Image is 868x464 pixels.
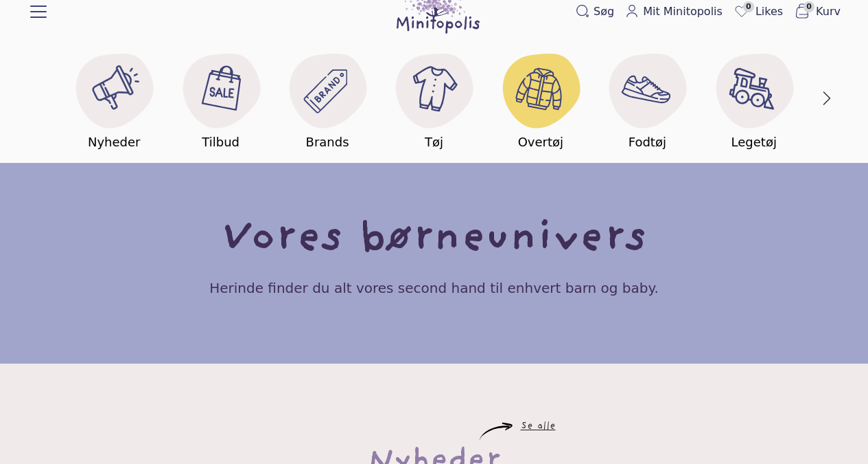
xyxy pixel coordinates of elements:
h5: Legetøj [731,133,777,152]
h5: Nyheder [88,133,141,152]
button: Søg [570,1,620,23]
a: Fodtøj [594,45,701,152]
h5: Tilbud [202,133,239,152]
span: Kurv [816,3,841,20]
a: Tøj [381,45,487,152]
a: Nyheder [61,45,167,152]
a: Legetøj [701,45,807,152]
h5: Overtøj [518,133,563,152]
h1: Vores børneunivers [222,218,647,262]
a: Se alle [521,423,556,431]
span: 0 [804,1,814,12]
span: Søg [594,3,614,20]
span: Mit Minitopolis [643,3,723,20]
span: Likes [755,3,783,20]
h5: Fodtøj [629,133,666,152]
h5: Brands [306,133,349,152]
h5: Tøj [425,133,443,152]
a: Tilbud [167,45,274,152]
h4: Herinde finder du alt vores second hand til enhvert barn og baby. [209,278,659,298]
a: Mit Minitopolis [620,1,728,23]
a: Overtøj [487,45,594,152]
span: 0 [743,1,754,12]
a: Brands [274,45,380,152]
